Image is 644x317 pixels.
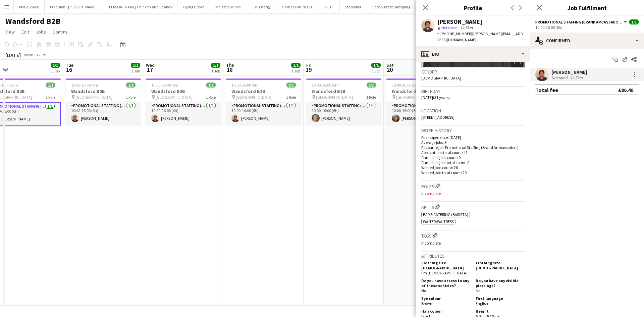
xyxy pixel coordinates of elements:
h5: Eye colour [421,296,470,301]
span: [DEMOGRAPHIC_DATA] [421,75,461,81]
button: EDF Energy [246,0,276,13]
span: No [476,288,480,293]
p: Worked jobs count: 20 [421,165,525,170]
div: 1 Job [372,68,380,73]
div: 12.5km [569,75,584,80]
span: 10:00-16:00 (6h) [392,83,419,88]
h1: Wandsford B2B [5,16,61,26]
span: Comms [53,29,68,35]
span: Sat [386,62,394,68]
span: 1 Role [286,95,296,100]
p: First experience: [DATE] [421,135,525,140]
span: 1/1 [367,83,376,88]
app-job-card: 10:00-16:00 (6h)1/1Wandsford B2B [GEOGRAPHIC_DATA]1 RolePromotional Staffing (Brand Ambassadors)1... [306,78,381,125]
div: Not rated [551,75,569,80]
h3: Location [421,108,525,114]
div: [DATE] [5,52,21,58]
span: 1/1 [286,83,296,88]
span: 10:00-16:00 (6h) [231,83,259,88]
app-job-card: 10:00-16:00 (6h)1/1Wandsford B2B [GEOGRAPHIC_DATA]1 RolePromotional Staffing (Brand Ambassadors)1... [226,78,301,125]
span: 10:00-16:00 (6h) [312,83,339,88]
div: £86.40 [618,87,633,93]
h3: Gender [421,69,525,75]
span: Brown [421,301,432,306]
app-card-role: Promotional Staffing (Brand Ambassadors)1/110:00-16:00 (6h)[PERSON_NAME] [146,102,221,125]
div: Bio [416,46,530,62]
span: 1/1 [126,83,136,88]
span: Tue [66,62,73,68]
span: 1 Role [46,95,55,100]
span: 1/1 [371,63,381,68]
p: Favourite job: Promotional Staffing (Brand Ambassadors) [421,145,525,150]
div: [PERSON_NAME] [437,19,482,25]
app-job-card: 10:00-16:00 (6h)1/1Wandsford B2B [GEOGRAPHIC_DATA][PERSON_NAME]1 RolePromotional Staffing (Brand ... [386,78,462,125]
button: Flying Goose [177,0,210,13]
span: 1/1 [211,63,220,68]
button: MyEdSpace [14,0,45,13]
span: Thu [226,62,234,68]
span: 10:00-16:00 (6h) [151,83,178,88]
button: Stoptober [340,0,367,13]
div: 1 Job [51,68,60,73]
h3: Work history [421,127,525,134]
span: [DATE] (31 years) [421,95,450,100]
div: 10:00-16:00 (6h)1/1Wandsford B2B [GEOGRAPHIC_DATA]1 RolePromotional Staffing (Brand Ambassadors)1... [146,78,221,125]
h3: Profile [416,3,530,12]
h5: Do you have any visible piercings? [476,278,525,288]
span: 1 Role [126,95,136,100]
h5: Height [476,309,525,314]
h3: Tags [421,232,525,239]
div: 10:00-16:00 (6h) [535,25,639,30]
div: BST [42,52,48,57]
button: GETT [319,0,340,13]
a: Edit [19,28,32,36]
span: L [476,270,478,275]
div: 1 Job [131,68,140,73]
h5: Do you have access to any of these vehicles? [421,278,470,288]
span: 20 [385,66,394,73]
span: 17 [145,66,155,73]
span: 1/1 [291,63,301,68]
span: I'm [DEMOGRAPHIC_DATA] [421,270,468,275]
h3: Wandsford B2B [226,88,301,94]
span: Not rated [441,25,458,30]
span: 18 [225,66,234,73]
span: 1/1 [51,63,60,68]
span: English [476,301,488,306]
span: Bar & Catering (Barista) [423,212,468,217]
span: Fri [306,62,312,68]
span: 1/1 [629,19,639,24]
h3: Wandsford B2B [306,88,381,94]
span: 1 Role [206,95,216,100]
span: | [PERSON_NAME][EMAIL_ADDRESS][DOMAIN_NAME] [437,31,523,42]
h3: Wandsford B2B [146,88,221,94]
span: Wed [146,62,155,68]
span: [STREET_ADDRESS] [421,115,454,120]
p: Cancelled jobs total count: 0 [421,160,525,165]
span: Jobs [36,29,46,35]
h5: Clothing size [DEMOGRAPHIC_DATA] [421,260,470,270]
span: 1/1 [46,83,55,88]
div: Confirmed [530,33,644,49]
span: 1/1 [206,83,216,88]
div: 1 Job [211,68,220,73]
a: View [3,28,17,36]
div: [PERSON_NAME] [551,69,587,75]
app-card-role: Promotional Staffing (Brand Ambassadors)1/110:00-16:00 (6h)[PERSON_NAME] [226,102,301,125]
span: Waiter/Waitress [423,219,454,224]
span: [GEOGRAPHIC_DATA] [236,95,273,100]
p: Incomplete [421,241,525,246]
button: Majestic Wines [210,0,246,13]
button: Games Forum LTD [276,0,319,13]
a: Comms [50,28,70,36]
p: Cancelled jobs count: 0 [421,155,525,160]
span: 16 [65,66,73,73]
h3: Roles [421,182,525,190]
span: [GEOGRAPHIC_DATA] [316,95,353,100]
span: [GEOGRAPHIC_DATA] [75,95,112,100]
span: 19 [305,66,312,73]
button: Promotional Staffing (Brand Ambassadors) [535,19,628,24]
span: 1 Role [366,95,376,100]
h3: Wandsford B2B [66,88,141,94]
